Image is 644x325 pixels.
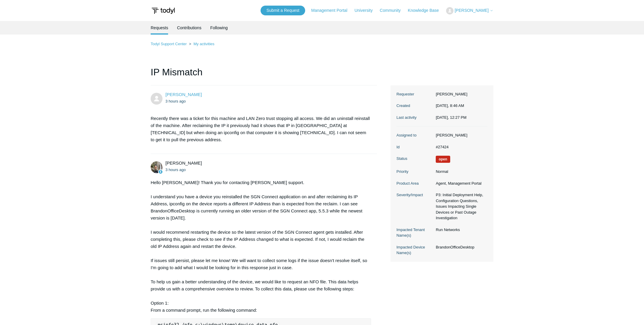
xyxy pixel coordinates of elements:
[396,192,433,198] dt: Severity/Impact
[396,156,433,162] dt: Status
[436,156,450,163] span: We are working on a response for you
[151,115,371,143] p: Recently there was a ticket for this machine and LAN Zero trust stopping all access. We did an un...
[455,8,489,13] span: [PERSON_NAME]
[433,132,487,138] dd: [PERSON_NAME]
[165,99,186,103] time: 08/14/2025, 08:46
[396,132,433,138] dt: Assigned to
[433,169,487,175] dd: Normal
[380,7,407,14] a: Community
[446,7,493,14] button: [PERSON_NAME]
[354,7,378,14] a: University
[396,103,433,109] dt: Created
[165,92,202,97] a: [PERSON_NAME]
[165,160,202,165] span: Michael Tjader
[151,42,188,46] li: Todyl Support Center
[433,244,487,250] dd: BrandonOfficeDesktop
[151,65,377,85] h1: IP Mismatch
[433,227,487,233] dd: Run Networks
[433,144,487,150] dd: #27424
[433,181,487,186] dd: Agent, Management Portal
[188,42,214,46] li: My activities
[396,91,433,97] dt: Requester
[436,103,464,108] time: 08/14/2025, 08:46
[396,169,433,175] dt: Priority
[210,21,228,35] a: Following
[165,92,202,97] span: Ryan Marasco
[396,227,433,238] dt: Impacted Tenant Name(s)
[151,21,168,35] li: Requests
[151,5,176,16] img: Todyl Support Center Help Center home page
[433,91,487,97] dd: [PERSON_NAME]
[193,42,214,46] a: My activities
[396,244,433,256] dt: Impacted Device Name(s)
[396,144,433,150] dt: Id
[408,7,445,14] a: Knowledge Base
[165,168,186,172] time: 08/14/2025, 09:12
[436,115,466,120] time: 08/14/2025, 12:27
[151,42,187,46] a: Todyl Support Center
[177,21,201,35] a: Contributions
[311,7,353,14] a: Management Portal
[261,6,305,15] a: Submit a Request
[433,192,487,221] dd: P3: Initial Deployment Help, Configuration Questions, Issues Impacting Single Devices or Past Out...
[396,115,433,121] dt: Last activity
[396,181,433,186] dt: Product Area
